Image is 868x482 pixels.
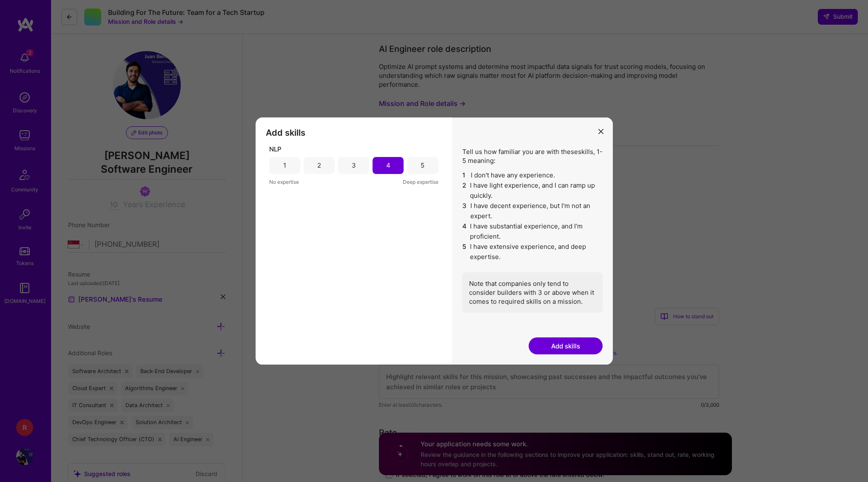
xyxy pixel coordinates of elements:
li: I have decent experience, but I'm not an expert. [462,201,603,221]
div: 4 [386,161,390,170]
div: 5 [421,161,424,170]
div: Note that companies only tend to consider builders with 3 or above when it comes to required skil... [462,272,603,313]
div: Tell us how familiar you are with these skills , 1-5 meaning: [462,147,603,313]
li: I don't have any experience. [462,170,603,180]
span: 4 [462,221,467,242]
h3: Add skills [266,128,442,138]
li: I have substantial experience, and I’m proficient. [462,221,603,242]
span: 2 [462,180,467,201]
div: modal [256,117,613,365]
div: 2 [317,161,321,170]
span: 1 [462,170,467,180]
li: I have light experience, and I can ramp up quickly. [462,180,603,201]
div: 1 [283,161,286,170]
button: Add skills [529,337,603,354]
div: 3 [352,161,356,170]
li: I have extensive experience, and deep expertise. [462,242,603,262]
span: 3 [462,201,467,221]
span: NLP [269,145,282,154]
span: Deep expertise [403,177,438,186]
span: No expertise [269,177,299,186]
i: icon Close [598,129,603,134]
span: 5 [462,242,467,262]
